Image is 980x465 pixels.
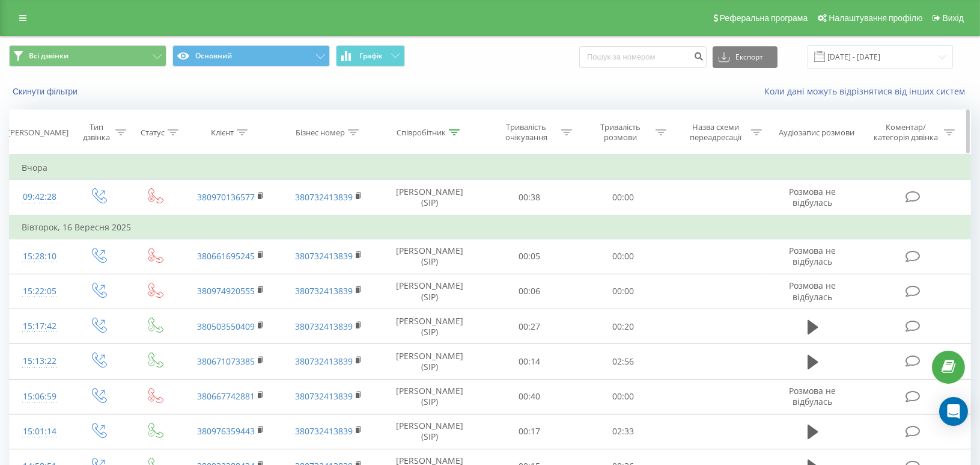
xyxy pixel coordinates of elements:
a: 380503550409 [197,321,255,332]
td: [PERSON_NAME] (SIP) [377,379,482,414]
a: 380732413839 [295,285,353,297]
td: Вівторок, 16 Вересня 2025 [10,215,971,239]
td: [PERSON_NAME] (SIP) [377,344,482,379]
a: 380661695245 [197,250,255,262]
td: 02:56 [576,344,670,379]
button: Скинути фільтри [9,86,84,97]
div: Open Intercom Messenger [939,397,968,426]
div: 15:28:10 [22,245,57,268]
td: [PERSON_NAME] (SIP) [377,309,482,344]
div: Тривалість розмови [588,122,653,143]
td: [PERSON_NAME] (SIP) [377,274,482,309]
td: 00:27 [482,309,576,344]
button: Всі дзвінки [9,45,166,67]
a: 380732413839 [295,191,353,203]
td: 00:00 [576,274,670,309]
span: Графік [359,52,383,60]
div: Клієнт [211,128,234,138]
button: Графік [336,45,405,67]
span: Реферальна програма [720,13,808,23]
span: Розмова не відбулась [790,186,836,208]
div: Бізнес номер [296,128,345,138]
td: 00:05 [482,239,576,274]
div: [PERSON_NAME] [8,128,68,138]
a: 380732413839 [295,356,353,367]
a: 380974920555 [197,285,255,297]
span: Вихід [943,13,964,23]
td: 00:00 [576,239,670,274]
a: 380732413839 [295,321,353,332]
td: 00:06 [482,274,576,309]
span: Всі дзвінки [29,51,68,61]
a: Коли дані можуть відрізнятися вiд інших систем [764,85,971,97]
a: 380667742881 [197,390,255,402]
a: 380732413839 [295,390,353,402]
td: 00:14 [482,344,576,379]
div: Назва схеми переадресації [684,122,748,143]
div: Співробітник [397,128,446,138]
div: Аудіозапис розмови [779,128,854,138]
td: 02:33 [576,414,670,449]
div: Тип дзвінка [80,122,112,143]
a: 380970136577 [197,191,255,203]
div: 15:17:42 [22,315,57,338]
button: Експорт [713,46,778,68]
td: [PERSON_NAME] (SIP) [377,239,482,274]
td: Вчора [10,156,971,180]
div: Статус [141,128,165,138]
td: [PERSON_NAME] (SIP) [377,414,482,449]
a: 380732413839 [295,250,353,262]
td: 00:20 [576,309,670,344]
div: 09:42:28 [22,185,57,209]
div: Коментар/категорія дзвінка [871,122,941,143]
div: Тривалість очікування [494,122,558,143]
div: 15:06:59 [22,385,57,408]
td: [PERSON_NAME] (SIP) [377,180,482,215]
a: 380732413839 [295,425,353,437]
td: 00:00 [576,180,670,215]
span: Розмова не відбулась [790,385,836,407]
div: 15:22:05 [22,280,57,303]
td: 00:17 [482,414,576,449]
span: Налаштування профілю [829,13,922,23]
button: Основний [172,45,330,67]
a: 380671073385 [197,356,255,367]
input: Пошук за номером [579,46,707,68]
span: Розмова не відбулась [790,280,836,302]
td: 00:40 [482,379,576,414]
div: 15:13:22 [22,350,57,373]
td: 00:00 [576,379,670,414]
a: 380976359443 [197,425,255,437]
span: Розмова не відбулась [790,245,836,267]
div: 15:01:14 [22,420,57,443]
td: 00:38 [482,180,576,215]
